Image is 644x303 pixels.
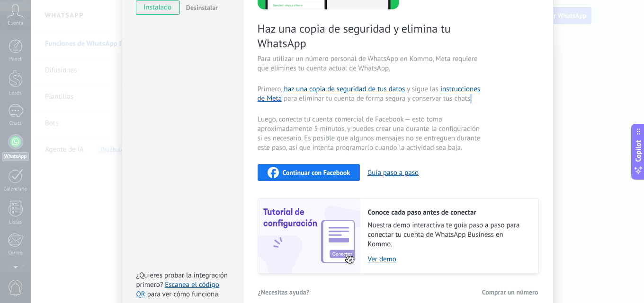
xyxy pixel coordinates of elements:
[258,54,483,73] span: Para utilizar un número personal de WhatsApp en Kommo, Meta requiere que elimines tu cuenta actua...
[634,140,643,162] span: Copilot
[258,289,310,295] span: ¿Necesitas ayuda?
[368,255,529,264] a: Ver demo
[186,3,218,12] span: Desinstalar
[147,290,220,299] span: para ver cómo funciona.
[283,169,350,176] span: Continuar con Facebook
[258,85,481,103] a: instrucciones de Meta
[258,285,310,299] button: ¿Necesitas ayuda?
[367,168,419,177] button: Guía paso a paso
[258,85,483,104] span: Primero, y sigue las para eliminar tu cuenta de forma segura y conservar tus chats.
[284,85,405,94] a: haz una copia de seguridad de tus datos
[258,21,483,51] span: Haz una copia de seguridad y elimina tu WhatsApp
[482,289,538,295] span: Comprar un número
[136,271,228,289] span: ¿Quieres probar la integración primero?
[482,285,539,299] button: Comprar un número
[368,208,529,217] h2: Conoce cada paso antes de conectar
[136,0,179,15] span: instalado
[368,221,529,249] span: Nuestra demo interactiva te guía paso a paso para conectar tu cuenta de WhatsApp Business en Kommo.
[258,115,483,153] span: Luego, conecta tu cuenta comercial de Facebook — esto toma aproximadamente 5 minutos, y puedes cr...
[258,164,360,181] button: Continuar con Facebook
[182,0,218,15] button: Desinstalar
[136,280,219,299] a: Escanea el código QR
